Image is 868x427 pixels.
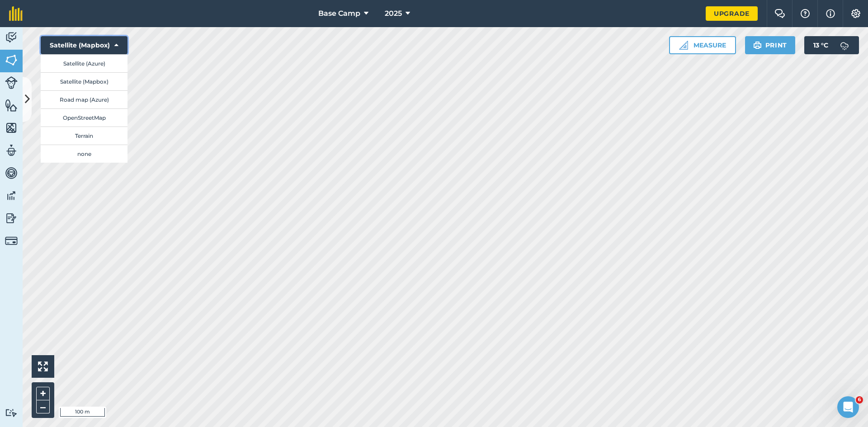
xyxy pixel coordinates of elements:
img: svg+xml;base64,PD94bWwgdmVyc2lvbj0iMS4wIiBlbmNvZGluZz0idXRmLTgiPz4KPCEtLSBHZW5lcmF0b3I6IEFkb2JlIE... [5,408,18,417]
img: svg+xml;base64,PHN2ZyB4bWxucz0iaHR0cDovL3d3dy53My5vcmcvMjAwMC9zdmciIHdpZHRoPSI1NiIgaGVpZ2h0PSI2MC... [5,121,18,135]
img: A cog icon [850,9,861,18]
span: Base Camp [318,8,360,19]
img: svg+xml;base64,PD94bWwgdmVyc2lvbj0iMS4wIiBlbmNvZGluZz0idXRmLTgiPz4KPCEtLSBHZW5lcmF0b3I6IEFkb2JlIE... [5,189,18,202]
iframe: Intercom live chat [837,396,859,418]
button: 13 °C [804,36,859,54]
button: Print [745,36,796,54]
button: Satellite (Mapbox) [41,36,127,54]
button: OpenStreetMap [41,108,127,127]
button: Measure [669,36,736,54]
img: svg+xml;base64,PD94bWwgdmVyc2lvbj0iMS4wIiBlbmNvZGluZz0idXRmLTgiPz4KPCEtLSBHZW5lcmF0b3I6IEFkb2JlIE... [5,144,18,157]
img: Four arrows, one pointing top left, one top right, one bottom right and the last bottom left [38,361,48,371]
img: svg+xml;base64,PD94bWwgdmVyc2lvbj0iMS4wIiBlbmNvZGluZz0idXRmLTgiPz4KPCEtLSBHZW5lcmF0b3I6IEFkb2JlIE... [835,36,854,54]
span: 2025 [385,8,402,19]
img: svg+xml;base64,PHN2ZyB4bWxucz0iaHR0cDovL3d3dy53My5vcmcvMjAwMC9zdmciIHdpZHRoPSI1NiIgaGVpZ2h0PSI2MC... [5,53,18,67]
img: svg+xml;base64,PHN2ZyB4bWxucz0iaHR0cDovL3d3dy53My5vcmcvMjAwMC9zdmciIHdpZHRoPSIxOSIgaGVpZ2h0PSIyNC... [753,40,762,51]
img: fieldmargin Logo [9,6,23,21]
img: svg+xml;base64,PD94bWwgdmVyc2lvbj0iMS4wIiBlbmNvZGluZz0idXRmLTgiPz4KPCEtLSBHZW5lcmF0b3I6IEFkb2JlIE... [5,211,18,225]
button: none [41,145,127,163]
a: Upgrade [706,6,758,21]
button: Satellite (Mapbox) [41,72,127,90]
img: svg+xml;base64,PHN2ZyB4bWxucz0iaHR0cDovL3d3dy53My5vcmcvMjAwMC9zdmciIHdpZHRoPSI1NiIgaGVpZ2h0PSI2MC... [5,99,18,112]
span: 6 [856,396,863,404]
button: Satellite (Azure) [41,54,127,72]
span: 13 ° C [813,36,828,54]
button: Road map (Azure) [41,90,127,108]
img: A question mark icon [800,9,811,18]
img: Ruler icon [679,41,688,50]
img: svg+xml;base64,PD94bWwgdmVyc2lvbj0iMS4wIiBlbmNvZGluZz0idXRmLTgiPz4KPCEtLSBHZW5lcmF0b3I6IEFkb2JlIE... [5,235,18,247]
button: + [36,387,50,400]
img: Two speech bubbles overlapping with the left bubble in the forefront [774,9,785,18]
button: – [36,400,50,413]
img: svg+xml;base64,PD94bWwgdmVyc2lvbj0iMS4wIiBlbmNvZGluZz0idXRmLTgiPz4KPCEtLSBHZW5lcmF0b3I6IEFkb2JlIE... [5,166,18,180]
img: svg+xml;base64,PHN2ZyB4bWxucz0iaHR0cDovL3d3dy53My5vcmcvMjAwMC9zdmciIHdpZHRoPSIxNyIgaGVpZ2h0PSIxNy... [826,8,835,19]
img: svg+xml;base64,PD94bWwgdmVyc2lvbj0iMS4wIiBlbmNvZGluZz0idXRmLTgiPz4KPCEtLSBHZW5lcmF0b3I6IEFkb2JlIE... [5,31,18,44]
button: Terrain [41,127,127,145]
img: svg+xml;base64,PD94bWwgdmVyc2lvbj0iMS4wIiBlbmNvZGluZz0idXRmLTgiPz4KPCEtLSBHZW5lcmF0b3I6IEFkb2JlIE... [5,76,18,89]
